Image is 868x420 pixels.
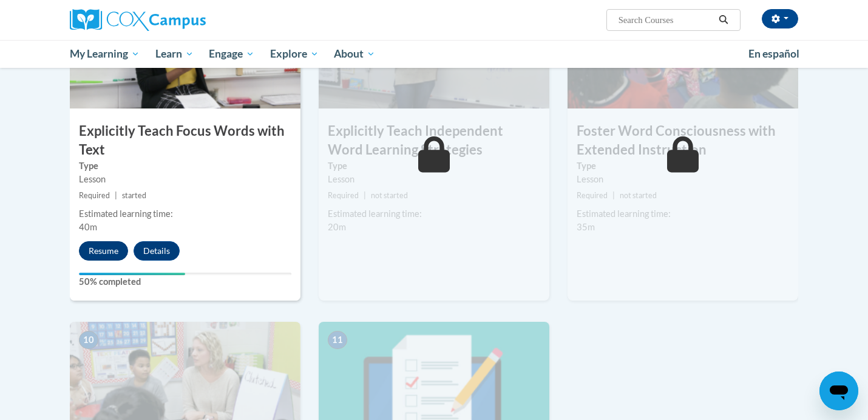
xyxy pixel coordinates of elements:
[79,273,185,275] div: Your progress
[577,173,789,186] div: Lesson
[79,173,291,186] div: Lesson
[620,191,657,200] span: not started
[79,191,110,200] span: Required
[79,241,128,261] button: Resume
[52,40,816,68] div: Main menu
[319,122,549,159] h3: Explicitly Teach Independent Word Learning Strategies
[328,207,540,221] div: Estimated learning time:
[79,275,291,288] label: 50% completed
[577,222,595,232] span: 35m
[328,331,347,349] span: 11
[147,40,202,68] a: Learn
[201,40,262,68] a: Engage
[115,191,117,200] span: |
[70,9,300,31] a: Cox Campus
[328,222,346,232] span: 20m
[819,372,858,410] iframe: Button to launch messaging window
[577,191,608,200] span: Required
[262,40,327,68] a: Explore
[327,40,384,68] a: About
[155,47,194,61] span: Learn
[741,41,807,67] a: En español
[134,241,180,261] button: Details
[79,159,291,173] label: Type
[364,191,366,200] span: |
[617,13,714,27] input: Search Courses
[79,222,97,232] span: 40m
[328,191,359,200] span: Required
[122,191,146,200] span: started
[748,47,799,60] span: En español
[762,9,798,28] button: Account Settings
[714,13,733,27] button: Search
[577,207,789,221] div: Estimated learning time:
[70,47,140,61] span: My Learning
[79,331,98,349] span: 10
[371,191,408,200] span: not started
[328,159,540,173] label: Type
[270,47,319,61] span: Explore
[612,191,615,200] span: |
[568,122,798,159] h3: Foster Word Consciousness with Extended Instruction
[70,122,300,159] h3: Explicitly Teach Focus Words with Text
[334,47,375,61] span: About
[70,9,206,31] img: Cox Campus
[328,173,540,186] div: Lesson
[79,207,291,221] div: Estimated learning time:
[577,159,789,173] label: Type
[62,40,147,68] a: My Learning
[209,47,254,61] span: Engage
